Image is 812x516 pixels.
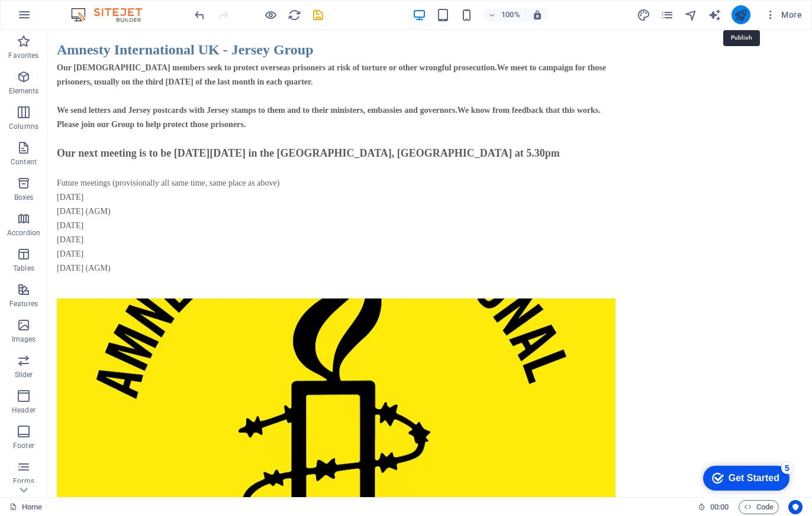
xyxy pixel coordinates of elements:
[684,8,698,22] i: Navigator
[15,370,33,379] p: Slider
[637,8,651,22] button: design
[9,86,39,96] p: Elements
[192,8,207,22] button: undo
[88,2,99,14] div: 5
[760,5,807,24] button: More
[13,441,34,450] p: Footer
[7,228,40,238] p: Accordion
[287,8,301,22] button: reload
[311,8,325,22] button: save
[193,8,207,22] i: Undo: Change text (Ctrl+Z)
[14,193,34,202] p: Boxes
[68,8,157,22] img: Editor Logo
[708,8,721,22] i: AI Writer
[9,299,38,309] p: Features
[532,9,543,20] i: On resize automatically adjust zoom level to fit chosen device.
[660,8,674,22] i: Pages (Ctrl+Alt+S)
[12,335,36,344] p: Images
[35,13,86,24] div: Get Started
[637,8,650,22] i: Design (Ctrl+Alt+Y)
[263,8,278,22] button: Click here to leave preview mode and continue editing
[12,405,36,415] p: Header
[11,157,37,167] p: Content
[13,264,34,273] p: Tables
[9,6,96,31] div: Get Started 5 items remaining, 0% complete
[501,8,520,22] h6: 100%
[9,122,38,131] p: Columns
[484,8,526,22] button: 100%
[739,500,779,514] button: Code
[732,5,750,24] button: publish
[13,476,34,486] p: Forms
[710,500,729,514] span: 00 00
[288,8,301,22] i: Reload page
[788,500,803,514] button: Usercentrics
[8,51,38,60] p: Favorites
[744,500,774,514] span: Code
[684,8,698,22] button: navigator
[311,8,325,22] i: Save (Ctrl+S)
[9,500,42,514] a: Click to cancel selection. Double-click to open Pages
[708,8,722,22] button: text_generator
[718,502,720,511] span: :
[765,9,802,21] span: More
[660,8,675,22] button: pages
